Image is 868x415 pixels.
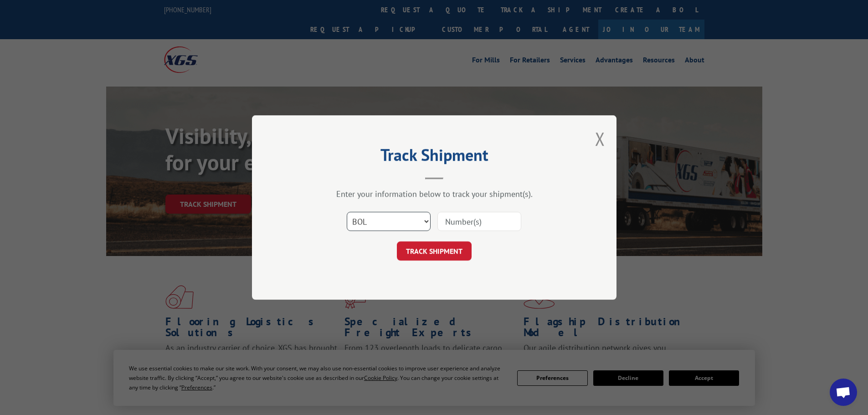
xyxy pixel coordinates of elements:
h2: Track Shipment [298,149,571,166]
div: Open chat [830,379,857,406]
input: Number(s) [437,212,521,231]
button: Close modal [595,127,605,151]
button: TRACK SHIPMENT [397,241,472,261]
div: Enter your information below to track your shipment(s). [298,189,571,199]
